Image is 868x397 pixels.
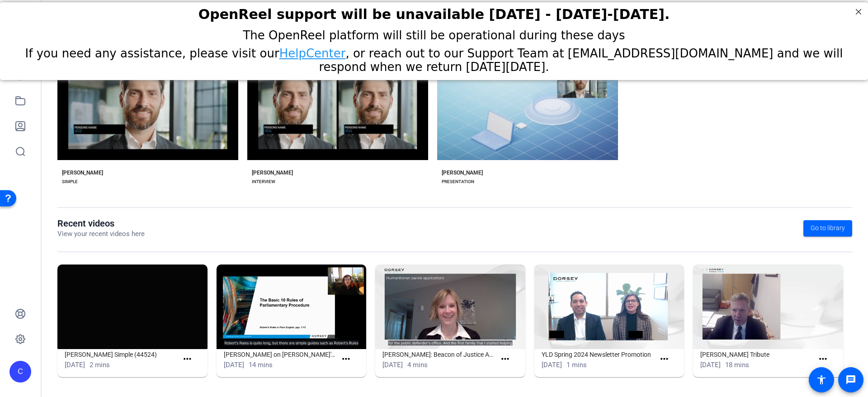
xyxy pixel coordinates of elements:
[693,265,843,349] img: Canon Dorsey Tribute
[700,361,721,369] span: [DATE]
[57,265,208,349] img: Dorsey Simple (44524)
[57,229,145,239] p: View your recent videos here
[811,223,845,233] span: Go to library
[182,354,193,365] mat-icon: more_horiz
[62,178,78,185] div: SIMPLE
[252,178,275,185] div: INTERVIEW
[442,178,474,185] div: PRESENTATION
[853,4,864,15] div: Close Step
[279,44,346,58] a: HelpCenter
[252,169,293,176] div: [PERSON_NAME]
[816,374,827,385] mat-icon: accessibility
[217,265,367,349] img: Bonnie Paskvan on Robert's Rules
[407,361,428,369] span: 4 mins
[845,374,856,385] mat-icon: message
[659,354,670,365] mat-icon: more_horiz
[500,354,511,365] mat-icon: more_horiz
[382,349,496,360] h1: [PERSON_NAME]: Beacon of Justice Award
[534,265,684,349] img: YLD Spring 2024 Newsletter Promotion
[442,169,483,176] div: [PERSON_NAME]
[65,349,178,360] h1: [PERSON_NAME] Simple (44524)
[817,354,829,365] mat-icon: more_horiz
[340,354,352,365] mat-icon: more_horiz
[243,26,625,40] span: The OpenReel platform will still be operational during these days
[11,4,857,20] h2: OpenReel support will be unavailable Thursday - Friday, October 16th-17th.
[224,361,244,369] span: [DATE]
[542,361,562,369] span: [DATE]
[375,265,525,349] img: Dorsey: Beacon of Justice Award
[382,361,403,369] span: [DATE]
[65,361,85,369] span: [DATE]
[566,361,587,369] span: 1 mins
[62,169,103,176] div: [PERSON_NAME]
[9,361,31,383] div: C
[57,218,145,229] h1: Recent videos
[25,44,843,71] span: If you need any assistance, please visit our , or reach out to our Support Team at [EMAIL_ADDRESS...
[542,349,655,360] h1: YLD Spring 2024 Newsletter Promotion
[700,349,814,360] h1: [PERSON_NAME] Tribute
[224,349,337,360] h1: [PERSON_NAME] on [PERSON_NAME]'s Rules
[90,361,110,369] span: 2 mins
[249,361,273,369] span: 14 mins
[803,220,852,236] a: Go to library
[725,361,749,369] span: 18 mins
